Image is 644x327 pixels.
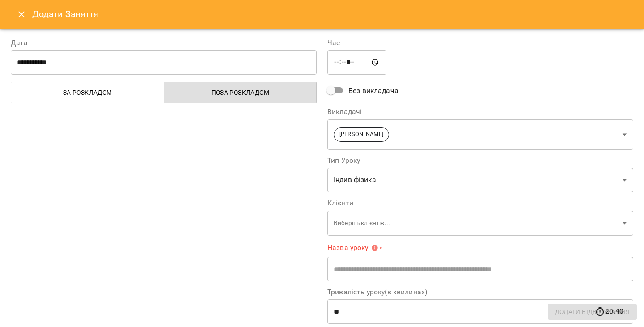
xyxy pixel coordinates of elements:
[11,39,317,47] label: Дата
[17,87,159,98] span: За розкладом
[11,4,32,25] button: Close
[327,168,633,193] div: Індив фізика
[371,244,378,251] svg: Вкажіть назву уроку або виберіть клієнтів
[327,108,633,115] label: Викладачі
[348,85,398,96] span: Без викладача
[327,210,633,236] div: Виберіть клієнтів...
[327,244,378,251] span: Назва уроку
[327,39,633,47] label: Час
[327,157,633,164] label: Тип Уроку
[327,200,633,207] label: Клієнти
[334,219,619,228] p: Виберіть клієнтів...
[164,82,317,103] button: Поза розкладом
[327,119,633,150] div: [PERSON_NAME]
[32,7,633,21] h6: Додати Заняття
[334,130,389,139] span: [PERSON_NAME]
[169,87,312,98] span: Поза розкладом
[327,289,633,296] label: Тривалість уроку(в хвилинах)
[11,82,164,103] button: За розкладом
